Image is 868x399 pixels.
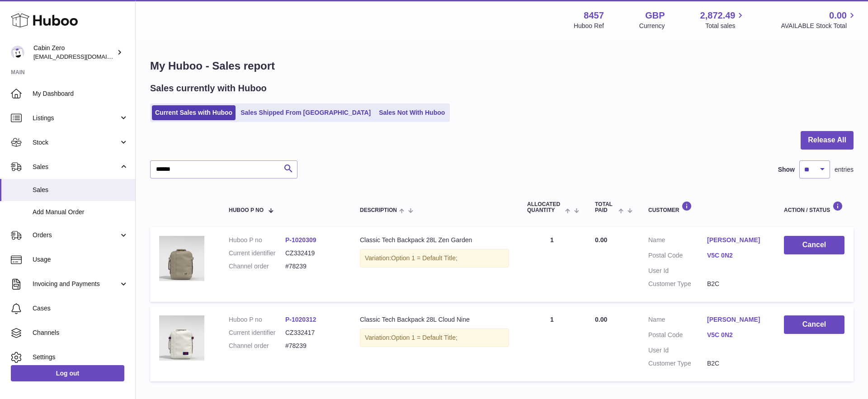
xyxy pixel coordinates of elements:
a: Sales Shipped From [GEOGRAPHIC_DATA] [237,105,374,120]
div: Huboo Ref [574,22,604,30]
span: Listings [33,114,119,122]
span: Sales [33,186,128,194]
div: Classic Tech Backpack 28L Cloud Nine [360,315,509,324]
img: huboo@cabinzero.com [11,46,24,59]
dt: Customer Type [648,280,707,288]
dt: Postal Code [648,331,707,342]
img: CLASSIC-TECH-2024-CLOUD-NINE-FRONT.jpg [159,315,204,361]
strong: GBP [645,9,665,22]
span: Total paid [595,202,616,213]
a: [PERSON_NAME] [707,236,766,244]
span: ALLOCATED Quantity [527,202,563,213]
dt: Name [648,315,707,326]
dt: Current identifier [229,329,285,337]
a: 0.00 AVAILABLE Stock Total [781,9,857,30]
span: Huboo P no [229,207,264,213]
a: V5C 0N2 [707,331,766,339]
span: Channels [33,329,128,337]
div: Variation: [360,249,509,268]
dd: B2C [707,359,766,368]
dt: Channel order [229,342,285,350]
button: Cancel [784,315,844,334]
dd: B2C [707,280,766,288]
span: 0.00 [595,316,607,323]
a: Current Sales with Huboo [152,105,236,120]
dt: Huboo P no [229,236,285,244]
dt: Name [648,236,707,247]
span: AVAILABLE Stock Total [781,22,857,30]
span: Orders [33,231,119,239]
span: entries [835,165,854,174]
span: Invoicing and Payments [33,280,119,288]
button: Cancel [784,236,844,254]
dd: #78239 [285,342,342,350]
span: Add Manual Order [33,208,128,216]
span: Sales [33,163,119,171]
span: Total sales [705,22,745,30]
dd: CZ332417 [285,329,342,337]
span: My Dashboard [33,89,128,98]
div: Classic Tech Backpack 28L Zen Garden [360,236,509,244]
span: Usage [33,255,128,264]
span: Description [360,207,397,213]
span: Option 1 = Default Title; [391,334,458,341]
label: Show [778,165,795,174]
span: Stock [33,138,119,147]
dt: Customer Type [648,359,707,368]
span: Cases [33,304,128,313]
span: 2,872.49 [700,9,736,22]
button: Release All [801,131,854,150]
h1: My Huboo - Sales report [150,59,854,73]
a: Sales Not With Huboo [376,105,448,120]
dt: Current identifier [229,249,285,258]
a: 2,872.49 Total sales [700,9,746,30]
strong: 8457 [584,9,604,22]
div: Cabin Zero [33,44,115,61]
div: Currency [639,22,665,30]
div: Variation: [360,329,509,347]
a: [PERSON_NAME] [707,315,766,324]
dt: Channel order [229,262,285,271]
span: Settings [33,353,128,361]
a: P-1020312 [285,316,316,323]
span: 0.00 [595,236,607,244]
span: 0.00 [829,9,847,22]
div: Action / Status [784,201,844,213]
dt: Huboo P no [229,315,285,324]
dd: #78239 [285,262,342,271]
a: Log out [11,365,124,381]
h2: Sales currently with Huboo [150,82,267,94]
span: [EMAIL_ADDRESS][DOMAIN_NAME] [33,53,133,60]
img: CLASSIC-TECH-2024-ZEN-GARDEN-FRONT.jpg [159,236,204,281]
a: P-1020309 [285,236,316,244]
a: V5C 0N2 [707,251,766,260]
dt: Postal Code [648,251,707,262]
td: 1 [518,227,586,302]
span: Option 1 = Default Title; [391,254,458,262]
div: Customer [648,201,766,213]
td: 1 [518,306,586,381]
dd: CZ332419 [285,249,342,258]
dt: User Id [648,346,707,355]
dt: User Id [648,267,707,275]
